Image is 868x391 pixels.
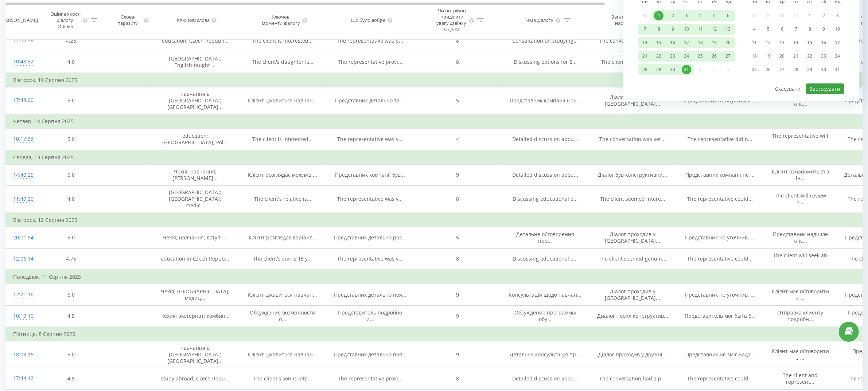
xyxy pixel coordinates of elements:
div: пт 22 серп 2025 р. [803,51,817,62]
span: Клієнт розглядає можливі... [248,171,318,178]
td: 8 [414,248,502,270]
span: The representative provi... [338,375,402,382]
div: 3 [833,11,842,20]
td: 4.5 [35,368,108,389]
span: Представитель подробно и... [338,309,402,322]
td: 5 [414,227,502,248]
div: 5 [709,11,719,20]
span: The client's daughter is... [252,58,314,65]
div: 8 [805,24,814,34]
span: The representative was v... [338,195,403,202]
div: сб 9 серп 2025 р. [817,24,830,35]
div: 20 [723,38,733,47]
div: ср 23 лип 2025 р. [666,51,680,62]
div: вт 12 серп 2025 р. [761,37,775,48]
div: нд 17 серп 2025 р. [830,37,844,48]
div: Ключові моменти діалогу [261,14,301,26]
div: сб 19 лип 2025 р. [707,37,721,48]
div: 17 [833,38,842,47]
div: 2 [819,11,828,20]
span: The client's son is inte... [253,375,312,382]
div: ср 16 лип 2025 р. [666,37,680,48]
td: 8 [414,368,502,389]
span: Представник компанії не ... [686,171,755,178]
div: 1 [805,11,814,20]
div: Чи потрібно приділити увагу дзвінку: Оцінка [436,8,468,32]
div: 31 [833,65,842,74]
span: Представник детально поя... [334,291,406,298]
td: 4.5 [35,305,108,327]
td: 5.0 [35,129,108,150]
span: The representative was v... [338,255,403,262]
div: 28 [791,65,801,74]
span: education in Czech Repub... [161,255,230,262]
div: Слова-паразити [114,14,142,26]
div: чт 28 серп 2025 р. [789,64,803,75]
div: сб 12 лип 2025 р. [707,24,721,35]
div: 22 [805,51,814,61]
div: нд 3 серп 2025 р. [830,10,844,21]
div: 2 [668,11,677,20]
span: Discussing educational o... [513,255,578,262]
div: вт 22 лип 2025 р. [652,51,666,62]
td: 5.0 [35,87,108,114]
span: Діалог проходив у [GEOGRAPHIC_DATA]... [605,231,661,244]
span: Отправка клиенту подробн... [778,309,824,322]
div: 27 [723,51,733,61]
span: education; [GEOGRAPHIC_DATA]; Pol... [163,132,228,146]
div: ср 13 серп 2025 р. [775,37,789,48]
span: The representative was v... [338,136,403,142]
span: The client seemed intere... [600,195,665,202]
span: Чехія; [GEOGRAPHIC_DATA]; медиц... [161,288,230,301]
td: 5 [414,87,502,114]
span: Обсуждение возможности о... [250,309,316,322]
td: 8 [414,30,502,51]
span: The representative provi... [338,58,402,65]
span: The representative did n... [688,136,753,142]
span: education; Czech Republi... [162,37,229,44]
span: Представник детально поя... [334,351,406,358]
div: 5 [763,24,773,34]
div: пт 29 серп 2025 р. [803,64,817,75]
span: Обсуждение программы обу... [514,309,576,322]
div: Оцінка якості діалогу: Оцінка [50,11,81,29]
div: 17:48:00 [13,93,28,107]
div: чт 17 лип 2025 р. [680,37,693,48]
div: нд 24 серп 2025 р. [830,51,844,62]
div: 7 [791,24,801,34]
div: ср 20 серп 2025 р. [775,51,789,62]
div: вт 15 лип 2025 р. [652,37,666,48]
div: чт 10 лип 2025 р. [680,24,693,35]
div: 24 [833,51,842,61]
td: 8 [414,186,502,213]
div: 6 [777,24,787,34]
div: пт 4 лип 2025 р. [693,10,707,21]
button: Застосувати [806,83,844,94]
div: Ключові слова [177,17,210,23]
button: Скасувати [771,83,805,94]
div: 11 [750,38,759,47]
td: 9 [414,305,502,327]
span: Detailed discussion abou... [512,375,578,382]
td: 8 [414,51,502,73]
div: 30 [819,65,828,74]
div: пт 11 лип 2025 р. [693,24,707,35]
td: 5.0 [35,227,108,248]
div: чт 21 серп 2025 р. [789,51,803,62]
div: сб 23 серп 2025 р. [817,51,830,62]
div: 13 [777,38,787,47]
div: пт 18 лип 2025 р. [693,37,707,48]
span: Представник компанії був... [335,171,405,178]
span: The client seemed genuin... [599,255,667,262]
span: Представник припустився ... [684,97,756,104]
div: 25 [750,65,759,74]
div: 18:03:16 [13,348,28,362]
div: [PERSON_NAME] [1,17,38,23]
div: 29 [805,65,814,74]
span: Чехия; экстернат; комбин... [161,312,230,319]
td: 5.0 [35,341,108,368]
div: 21 [791,51,801,61]
div: 12 [709,24,719,34]
div: 8 [654,24,663,34]
span: Клієнт розглядає варіант... [249,234,317,241]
